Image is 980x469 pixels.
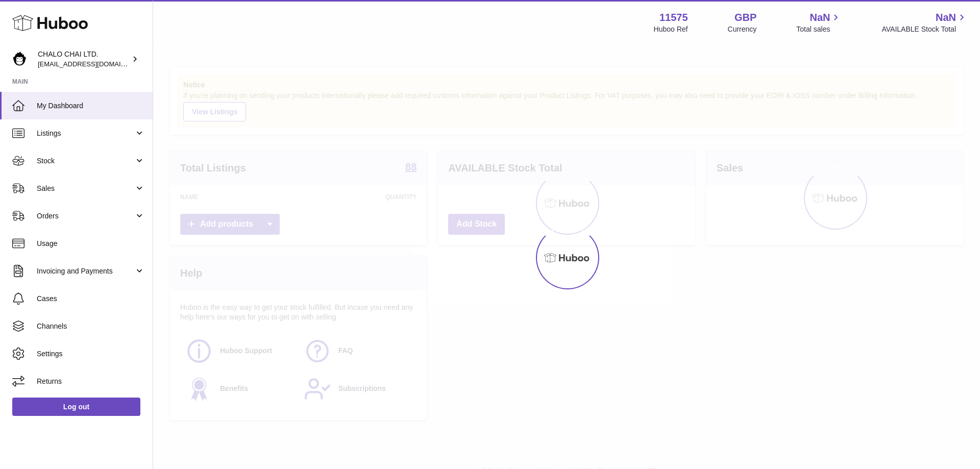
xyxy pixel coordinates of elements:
span: Sales [37,184,134,193]
a: NaN Total sales [796,11,842,34]
span: NaN [936,11,956,24]
span: [EMAIL_ADDRESS][DOMAIN_NAME] [38,60,150,68]
span: Settings [37,349,145,359]
span: Cases [37,294,145,304]
div: CHALO CHAI LTD. [38,50,130,69]
img: Chalo@chalocompany.com [12,52,28,67]
span: Usage [37,239,145,249]
span: Channels [37,322,145,331]
span: Total sales [796,24,842,34]
strong: GBP [734,11,756,24]
a: Log out [12,398,140,416]
span: Orders [37,211,134,221]
div: Currency [728,24,757,34]
strong: 11575 [659,11,688,24]
span: AVAILABLE Stock Total [881,24,968,34]
span: Stock [37,156,134,166]
div: Huboo Ref [654,24,688,34]
span: NaN [810,11,830,24]
span: Returns [37,377,145,386]
span: My Dashboard [37,101,145,111]
span: Invoicing and Payments [37,266,134,276]
a: NaN AVAILABLE Stock Total [881,11,968,34]
span: Listings [37,129,134,138]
